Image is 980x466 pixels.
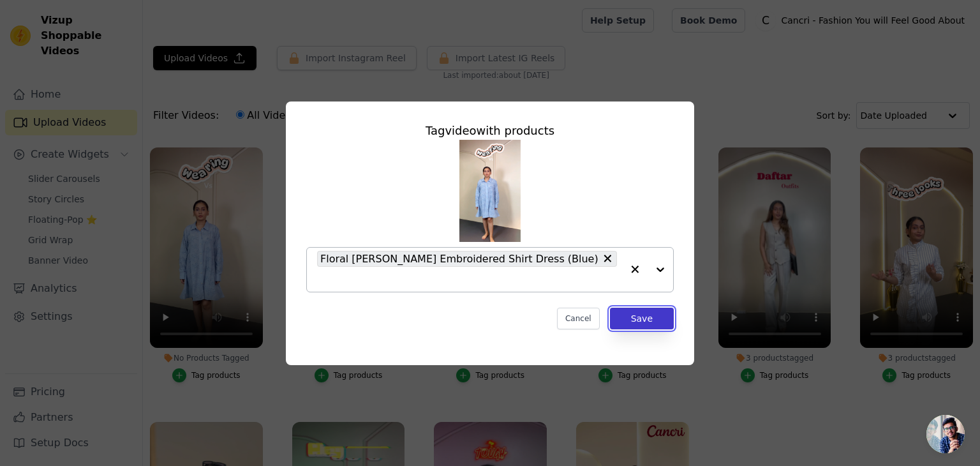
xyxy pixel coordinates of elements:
[459,140,521,242] img: tn-d4400f68b226437cb1e66dba870af59e.png
[320,251,598,267] span: Floral [PERSON_NAME] Embroidered Shirt Dress (Blue)
[557,308,600,329] button: Cancel
[610,308,674,329] button: Save
[306,122,674,140] div: Tag video with products
[926,415,965,453] a: Open chat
